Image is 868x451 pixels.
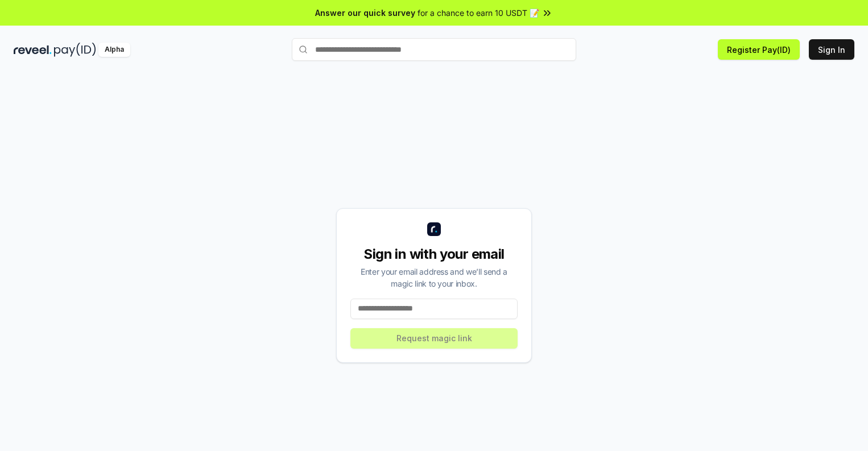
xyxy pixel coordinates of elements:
img: pay_id [54,43,96,57]
div: Alpha [98,43,130,57]
span: Answer our quick survey [315,7,415,19]
span: for a chance to earn 10 USDT 📝 [418,7,539,19]
div: Enter your email address and we’ll send a magic link to your inbox. [350,266,518,289]
img: reveel_dark [14,43,52,57]
button: Sign In [809,39,854,60]
img: logo_small [427,222,441,236]
div: Sign in with your email [350,245,518,263]
button: Register Pay(ID) [718,39,800,60]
